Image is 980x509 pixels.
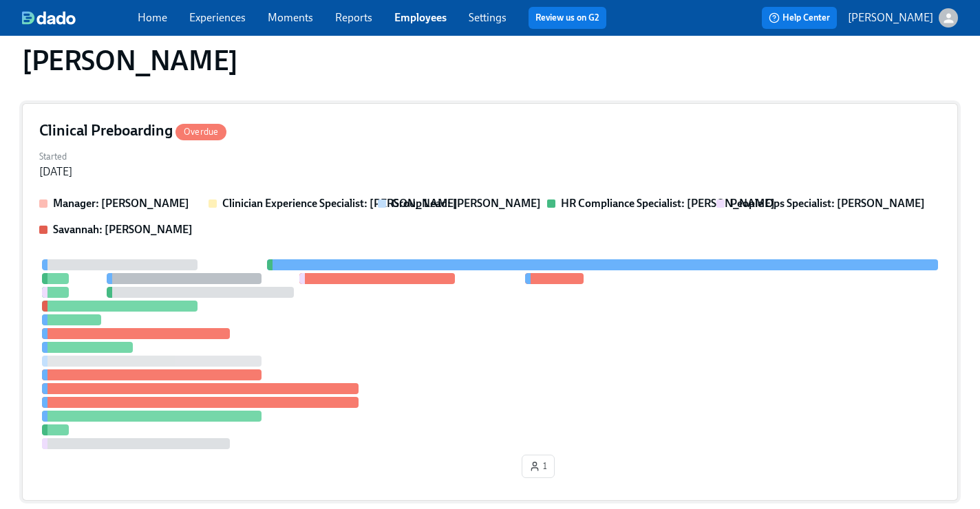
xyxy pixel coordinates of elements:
a: Settings [469,11,507,24]
a: Moments [268,11,313,24]
button: [PERSON_NAME] [848,8,958,28]
a: Reports [335,11,372,24]
a: Review us on G2 [535,11,599,25]
button: Help Center [762,7,837,29]
span: Help Center [769,11,830,25]
strong: Clinician Experience Specialist: [PERSON_NAME] [222,197,458,210]
a: dado [22,11,138,25]
p: [PERSON_NAME] [848,10,933,25]
a: Employees [394,11,447,24]
div: [DATE] [39,164,72,180]
span: Overdue [175,127,226,137]
img: dado [22,11,76,25]
a: Home [138,11,167,24]
h4: Clinical Preboarding [39,120,226,141]
a: Experiences [189,11,246,24]
strong: Manager: [PERSON_NAME] [53,197,189,210]
span: 1 [529,459,547,473]
button: Review us on G2 [529,7,606,29]
h1: [PERSON_NAME] [22,44,238,77]
strong: Group Lead: [PERSON_NAME] [392,197,541,210]
strong: HR Compliance Specialist: [PERSON_NAME] [561,197,775,210]
button: 1 [522,455,555,478]
strong: Savannah: [PERSON_NAME] [53,223,193,236]
label: Started [39,149,72,164]
strong: People Ops Specialist: [PERSON_NAME] [730,197,925,210]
